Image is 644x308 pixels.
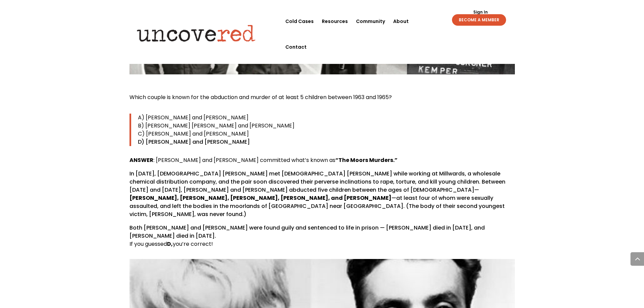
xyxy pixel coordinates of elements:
span: A) [PERSON_NAME] and [PERSON_NAME] [138,114,248,121]
a: Contact [285,34,307,60]
p: D) [PERSON_NAME] and [PERSON_NAME] [138,138,515,146]
p: In [DATE], [DEMOGRAPHIC_DATA] [PERSON_NAME] met [DEMOGRAPHIC_DATA] [PERSON_NAME] while working at... [129,170,515,224]
a: Community [356,8,385,34]
a: Sign In [470,10,492,14]
strong: D, [167,240,173,248]
span: Which couple is known for the abduction and murder of at least 5 children between 1963 and 1965? [129,93,392,101]
span: B) [PERSON_NAME] [PERSON_NAME] and [PERSON_NAME] [138,122,294,129]
span: : [PERSON_NAME] and [PERSON_NAME] committed what’s known as [129,156,335,164]
strong: [PERSON_NAME], [PERSON_NAME], [PERSON_NAME], [PERSON_NAME], and [PERSON_NAME] [129,194,391,202]
img: Uncovered logo [131,20,261,46]
a: Resources [322,8,348,34]
a: Cold Cases [285,8,314,34]
strong: “The Moors Murders.” [335,156,398,164]
span: If you guessed you’re correct! [129,240,213,248]
a: About [393,8,409,34]
span: C) [PERSON_NAME] and [PERSON_NAME] [138,130,249,138]
a: BECOME A MEMBER [452,14,506,26]
strong: ANSWER [129,156,153,164]
p: Both [PERSON_NAME] and [PERSON_NAME] were found guily and sentenced to life in prison — [PERSON_N... [129,224,515,248]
